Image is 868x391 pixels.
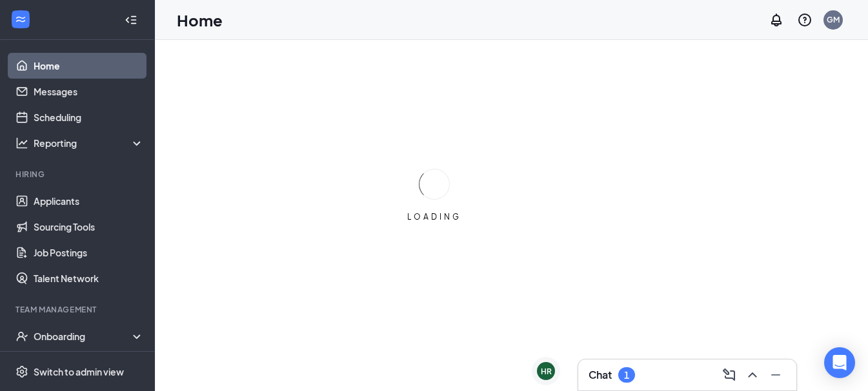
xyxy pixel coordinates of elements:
div: Hiring [15,169,141,180]
h3: Chat [589,368,612,382]
button: Minimize [765,365,786,385]
button: ComposeMessage [719,365,740,385]
h1: Home [177,9,223,31]
a: Home [34,53,144,79]
svg: Notifications [769,12,784,28]
div: Switch to admin view [34,365,124,378]
div: 1 [624,370,629,381]
svg: QuestionInfo [797,12,812,28]
svg: Settings [15,365,28,378]
svg: Analysis [15,137,28,149]
svg: Minimize [768,367,783,383]
button: ChevronUp [742,365,763,385]
div: LOADING [402,211,467,222]
div: HR [541,366,552,377]
svg: Collapse [125,14,137,26]
a: Applicants [34,188,144,214]
div: Team Management [15,304,141,315]
a: Messages [34,79,144,104]
div: GM [827,14,840,25]
div: Reporting [34,137,145,149]
a: Job Postings [34,240,144,265]
a: Talent Network [34,265,144,291]
svg: ChevronUp [745,367,760,383]
a: Sourcing Tools [34,214,144,240]
svg: WorkstreamLogo [14,13,27,26]
div: Open Intercom Messenger [824,347,855,378]
a: Team [34,349,144,375]
svg: UserCheck [15,330,28,343]
a: Scheduling [34,104,144,130]
svg: ComposeMessage [722,367,737,383]
div: Onboarding [34,330,133,343]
